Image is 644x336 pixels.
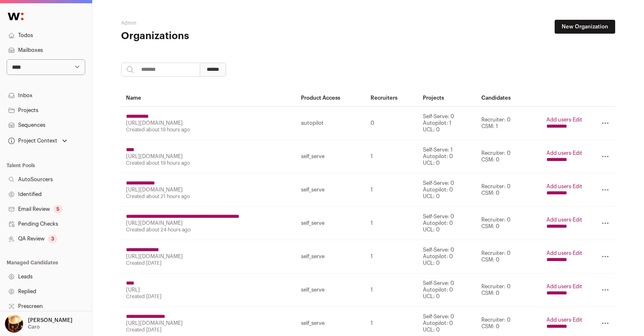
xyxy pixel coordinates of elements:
div: 3 [48,235,57,243]
a: Edit [573,117,582,122]
a: Edit [573,184,582,189]
a: [URL][DOMAIN_NAME] [126,320,183,326]
td: self_serve [296,140,366,173]
td: self_serve [296,207,366,240]
h1: Organizations [121,30,286,43]
td: self_serve [296,273,366,307]
a: [URL][DOMAIN_NAME] [126,220,183,226]
a: Edit [573,217,582,222]
th: Projects [418,90,476,107]
td: 1 [366,140,418,173]
td: 1 [366,173,418,207]
td: · [541,207,587,240]
a: Edit [573,317,582,322]
div: Created about 21 hours ago [126,193,291,200]
td: · [541,107,587,140]
a: Add users [546,284,571,289]
a: Add users [546,150,571,156]
td: 1 [366,240,418,273]
td: Self-Serve: 0 Autopilot: 0 UCL: 0 [418,273,476,307]
button: Open dropdown [3,315,74,333]
td: 1 [366,273,418,307]
div: Project Context [7,138,57,144]
a: Add users [546,184,571,189]
td: Self-Serve: 0 Autopilot: 0 UCL: 0 [418,240,476,273]
td: autopilot [296,107,366,140]
img: 473170-medium_jpg [5,315,23,333]
img: Wellfound [3,8,28,25]
td: · [541,173,587,207]
td: Recruiter: 0 CSM: 0 [476,207,541,240]
th: Candidates [476,90,541,107]
td: · [541,240,587,273]
a: [URL] [126,287,140,292]
a: Add users [546,317,571,322]
td: Self-Serve: 0 Autopilot: 0 UCL: 0 [418,173,476,207]
td: Recruiter: 0 CSM: 1 [476,107,541,140]
a: Edit [573,250,582,256]
a: Add users [546,117,571,122]
div: Created [DATE] [126,260,291,266]
p: Caro [28,324,40,330]
div: Created about 19 hours ago [126,160,291,166]
a: [URL][DOMAIN_NAME] [126,154,183,159]
th: Recruiters [366,90,418,107]
div: Created [DATE] [126,293,291,300]
div: Created about 19 hours ago [126,126,291,133]
div: Created about 24 hours ago [126,226,291,233]
td: Self-Serve: 0 Autopilot: 1 UCL: 0 [418,107,476,140]
button: Open dropdown [7,135,69,147]
a: Add users [546,217,571,222]
td: Recruiter: 0 CSM: 0 [476,273,541,307]
td: Recruiter: 0 CSM: 0 [476,240,541,273]
a: New Organization [555,20,615,34]
td: · [541,140,587,173]
td: Self-Serve: 1 Autopilot: 0 UCL: 0 [418,140,476,173]
td: 1 [366,207,418,240]
a: [URL][DOMAIN_NAME] [126,187,183,192]
a: Edit [573,150,582,156]
td: 0 [366,107,418,140]
a: Edit [573,284,582,289]
th: Name [121,90,296,107]
td: · [541,273,587,307]
a: Add users [546,250,571,256]
td: self_serve [296,240,366,273]
div: 5 [53,205,63,213]
a: Admin [121,21,136,26]
div: Created [DATE] [126,327,291,333]
p: [PERSON_NAME] [28,317,72,324]
a: [URL][DOMAIN_NAME] [126,254,183,259]
th: Product Access [296,90,366,107]
td: Recruiter: 0 CSM: 0 [476,140,541,173]
td: self_serve [296,173,366,207]
td: Self-Serve: 0 Autopilot: 0 UCL: 0 [418,207,476,240]
a: [URL][DOMAIN_NAME] [126,120,183,126]
td: Recruiter: 0 CSM: 0 [476,173,541,207]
